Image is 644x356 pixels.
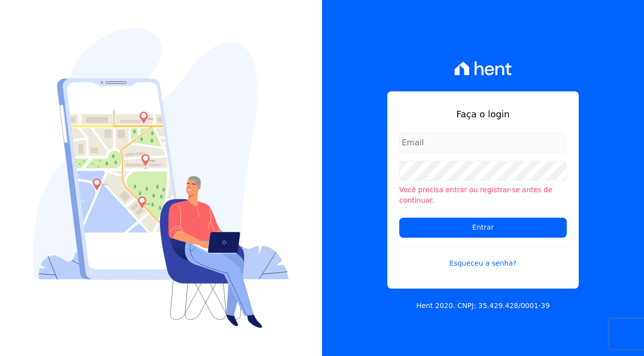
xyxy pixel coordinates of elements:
input: Email [399,133,567,153]
img: Login [33,28,289,328]
li: Você precisa entrar ou registrar-se antes de continuar. [399,185,567,206]
input: Entrar [399,218,567,238]
a: Esqueceu a senha? [399,246,567,269]
h1: Faça o login [399,107,567,121]
p: Hent 2020. CNPJ: 35.429.428/0001-39 [416,301,550,311]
